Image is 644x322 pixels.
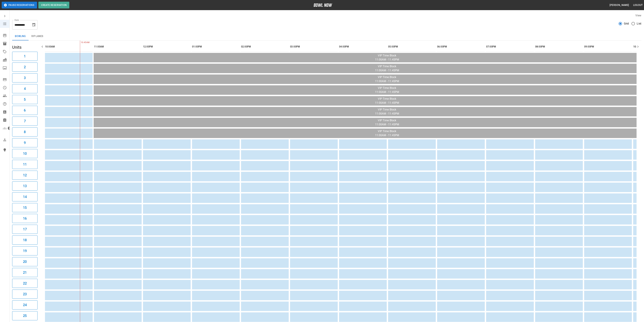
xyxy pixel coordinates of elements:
label: View [635,14,641,17]
button: 6 [12,106,38,115]
button: 22 [12,279,38,288]
button: 19 [12,246,38,255]
button: Choose date, selected date is Sep 24, 2025 [30,21,37,28]
h6: 11 [23,162,27,167]
button: 4 [12,84,38,93]
span: Grid [624,22,629,26]
button: Create Reservation [38,2,69,8]
button: 12 [12,171,38,180]
th: 11:00AM [94,42,142,52]
img: logo [314,3,332,7]
h6: 17 [23,227,27,232]
h6: 14 [23,194,27,200]
h6: 6 [24,108,26,113]
button: 11 [12,160,38,169]
button: 7 [12,117,38,126]
button: 1 [12,52,38,61]
h6: 22 [23,281,27,286]
h6: 4 [24,86,26,91]
button: Logout [632,2,644,8]
h6: 3 [24,75,26,81]
button: 3 [12,73,38,82]
h6: 16 [23,216,27,221]
h6: 7 [24,118,26,124]
button: 17 [12,225,38,234]
h6: 18 [23,237,27,243]
button: [PERSON_NAME] [608,2,630,8]
button: Bowling [12,32,29,40]
button: 16 [12,214,38,223]
button: 13 [12,181,38,191]
h6: 9 [24,140,26,145]
h6: 8 [24,129,26,135]
button: Pause Reservations [2,2,37,8]
h6: 25 [23,313,27,318]
h6: 19 [23,248,27,254]
button: 2 [12,63,38,72]
button: 8 [12,127,38,137]
h6: 2 [24,64,26,70]
h6: 21 [23,270,27,275]
button: 15 [12,203,38,212]
button: 18 [12,236,38,245]
span: 10:45AM [80,41,81,44]
h6: 10 [23,151,27,156]
button: 23 [12,290,38,299]
h6: 13 [23,183,27,189]
button: 24 [12,300,38,309]
div: inventory tabs [12,32,641,40]
button: 5 [12,95,38,104]
button: 14 [12,192,38,201]
button: 25 [12,311,38,320]
th: 01:00PM [192,42,240,52]
h6: 12 [23,172,27,178]
span: List [637,22,641,26]
button: 10 [12,149,38,158]
button: 21 [12,268,38,277]
th: 12:00PM [143,42,191,52]
h6: 15 [23,205,27,210]
button: 9 [12,138,38,147]
h6: 23 [23,291,27,297]
h6: 5 [24,97,26,102]
th: 10:00AM [45,42,93,52]
button: 20 [12,257,38,266]
h6: 24 [23,302,27,308]
button: VIP Lanes [29,32,46,40]
h6: 20 [23,259,27,264]
h5: Units [12,45,38,50]
h6: 1 [24,54,26,59]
